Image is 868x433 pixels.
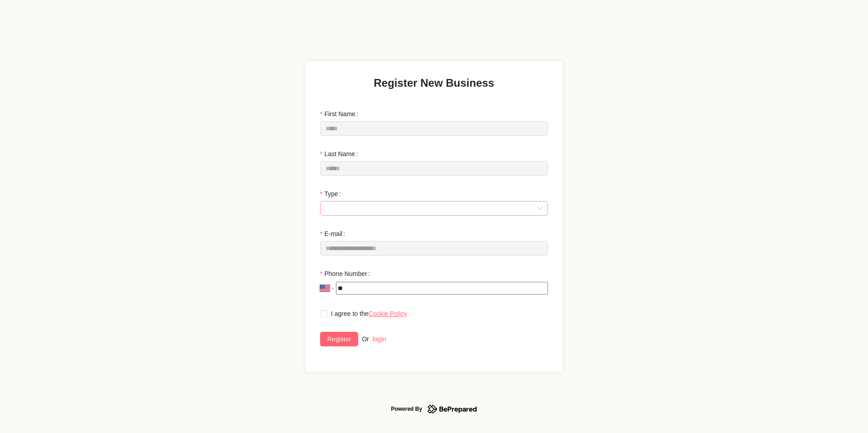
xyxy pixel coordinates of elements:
label: First Name [320,107,362,121]
input: E-mail [320,241,548,256]
input: Phone Number [336,282,548,295]
div: Powered By [391,403,422,414]
div: Or [362,334,369,344]
span: I agree to the [327,309,410,319]
span: Register [327,334,351,344]
button: Register [320,332,358,346]
h3: Register New Business [374,76,494,90]
input: First Name [320,121,548,136]
label: Last Name [320,147,361,161]
label: Phone Number [320,266,374,281]
label: Type [320,187,345,201]
label: E-mail [320,226,349,241]
input: Last Name [320,161,548,176]
a: Cookie Policy [369,310,407,317]
a: login [373,335,386,343]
